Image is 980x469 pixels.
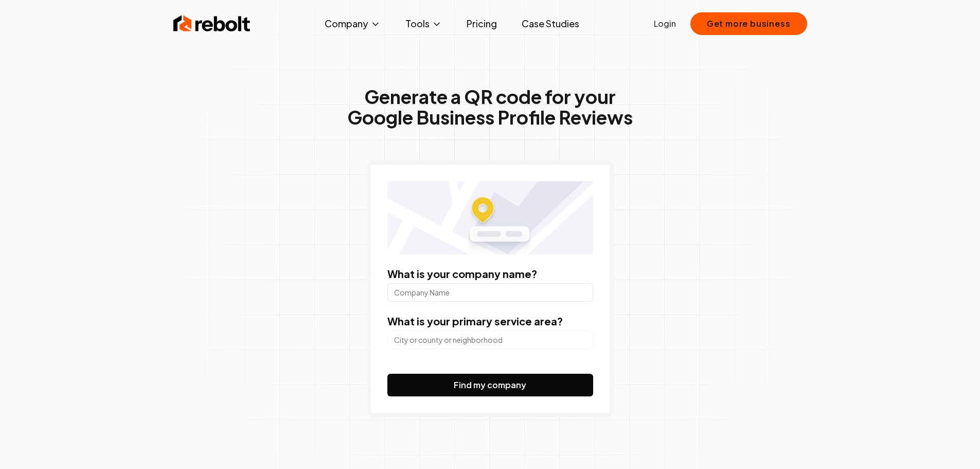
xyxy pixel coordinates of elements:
[387,315,563,327] label: What is your primary service area?
[347,86,633,128] h1: Generate a QR code for your Google Business Profile Reviews
[387,331,593,349] input: City or county or neighborhood
[387,283,593,302] input: Company Name
[316,13,389,34] button: Company
[654,18,676,30] a: Login
[173,13,251,34] img: Rebolt Logo
[397,13,450,34] button: Tools
[387,267,537,280] label: What is your company name?
[458,13,505,34] a: Pricing
[387,181,593,254] img: Location map
[690,12,807,35] button: Get more business
[387,374,593,396] button: Find my company
[513,13,587,34] a: Case Studies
